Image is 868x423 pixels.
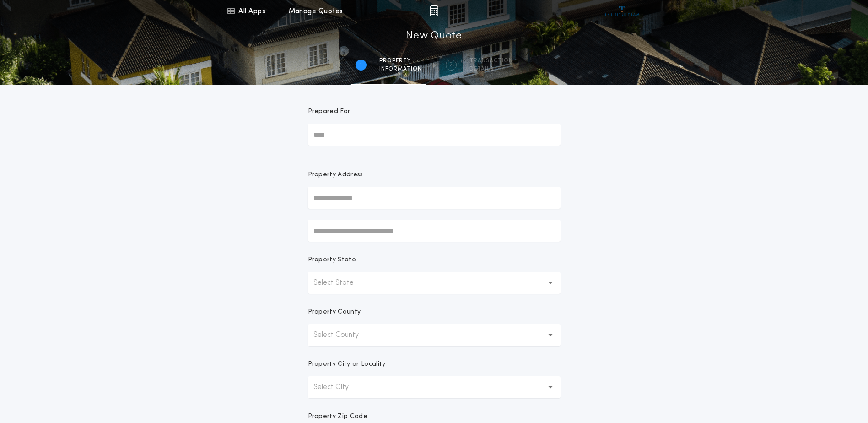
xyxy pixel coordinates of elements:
p: Select State [313,277,368,288]
button: Select County [308,324,561,346]
p: Property City or Locality [308,360,386,369]
img: img [430,5,438,16]
span: Transaction [469,57,513,65]
input: Prepared For [308,124,561,146]
h2: 2 [449,61,453,69]
p: Property Zip Code [308,412,367,421]
p: Property State [308,255,356,265]
span: Property [379,57,422,65]
p: Prepared For [308,107,350,116]
p: Property Address [308,170,561,179]
p: Select County [313,330,373,341]
h2: 1 [360,61,362,69]
p: Select City [313,382,363,393]
button: Select City [308,376,561,398]
span: information [379,65,422,73]
img: vs-icon [605,6,639,16]
h1: New Quote [406,29,462,43]
span: details [469,65,513,73]
button: Select State [308,272,561,294]
p: Property County [308,308,361,317]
